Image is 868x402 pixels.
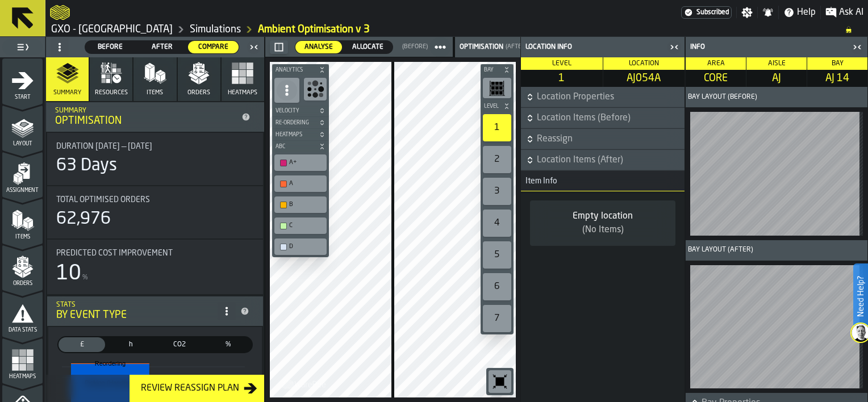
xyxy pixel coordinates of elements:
[768,60,786,67] span: Aisle
[302,76,329,105] div: button-toolbar-undefined
[141,42,183,52] span: After
[491,372,509,391] svg: Reset zoom and position
[666,40,682,54] label: button-toggle-Close me
[85,40,136,54] label: button-switch-multi-Before
[481,271,514,303] div: button-toolbar-undefined
[56,142,254,151] div: Title
[481,101,514,112] button: button-
[749,72,804,85] span: AJ
[289,159,323,166] div: A+
[482,67,501,73] span: Bay
[686,37,867,57] header: Info
[56,301,218,309] div: Stats
[295,40,343,54] label: button-switch-multi-Analyse
[809,72,865,85] span: AJ 14
[537,132,682,146] span: Reassign
[51,23,173,36] a: link-to-/wh/i/ae0cd702-8cb1-4091-b3be-0aee77957c79
[486,368,514,395] div: button-toolbar-undefined
[483,273,511,300] div: 6
[187,40,239,54] label: button-switch-multi-Compare
[82,274,88,282] span: %
[2,234,43,240] span: Items
[521,177,557,186] span: Item Info
[2,141,43,147] span: Layout
[606,72,683,85] span: AJ054A
[55,107,237,115] div: Summary
[289,201,323,208] div: B
[523,72,600,85] span: 1
[56,209,111,229] div: 62,976
[552,60,571,67] span: Level
[56,249,254,258] div: Title
[273,67,316,73] span: Analytics
[272,105,329,116] button: button-
[188,41,239,53] div: thumb
[106,336,155,353] label: button-switch-multi-Time
[2,374,43,380] span: Heatmaps
[137,41,187,53] div: thumb
[758,7,778,18] label: button-toggle-Notifications
[57,336,106,353] label: button-switch-multi-Cost
[343,41,393,53] div: thumb
[521,150,685,170] button: button-
[483,210,511,237] div: 4
[537,90,682,104] span: Location Properties
[343,40,393,54] label: button-switch-multi-Allocate
[136,40,188,54] label: button-switch-multi-After
[402,43,428,51] span: (Before)
[2,280,43,287] span: Orders
[61,340,103,350] span: £
[521,171,685,191] h3: title-section-Item Info
[258,23,370,36] a: link-to-/wh/i/ae0cd702-8cb1-4091-b3be-0aee77957c79/simulations/30e8f166-87fc-473a-ba99-60d1ff3cc15b
[629,60,659,67] span: Location
[56,249,173,258] span: Predicted Cost Improvement
[187,89,210,97] span: Orders
[539,210,666,223] div: Empty location
[47,133,263,185] div: stat-Duration 02/06/2025 — 13/08/2025
[832,60,844,67] span: Bay
[272,64,329,76] button: button-
[53,89,81,97] span: Summary
[483,114,511,141] div: 1
[854,265,867,328] label: Need Help?
[521,37,685,57] header: Location Info
[204,336,253,353] label: button-switch-multi-Share
[272,152,329,173] div: button-toolbar-undefined
[85,41,136,53] div: thumb
[521,129,685,149] button: button-
[156,337,203,352] div: thumb
[481,207,514,239] div: button-toolbar-undefined
[295,41,342,53] div: thumb
[56,262,81,285] div: 10
[483,305,511,332] div: 7
[306,80,324,98] svg: Show Congestion
[272,141,329,152] button: button-
[246,40,262,54] label: button-toggle-Close me
[56,156,117,176] div: 63 Days
[2,187,43,194] span: Assignment
[107,337,154,352] div: thumb
[47,186,263,238] div: stat-Total Optimised Orders
[483,146,511,173] div: 2
[273,144,316,150] span: ABC
[688,93,757,101] span: Bay Layout (Before)
[2,39,43,55] label: button-toggle-Toggle Full Menu
[272,129,329,140] button: button-
[2,327,43,333] span: Data Stats
[272,236,329,257] div: button-toolbar-undefined
[483,178,511,205] div: 3
[147,89,163,97] span: Items
[2,105,43,150] li: menu Layout
[289,180,323,187] div: A
[50,2,70,23] a: logo-header
[56,142,152,151] span: Duration [DATE] — [DATE]
[190,23,241,36] a: link-to-/wh/i/ae0cd702-8cb1-4091-b3be-0aee77957c79
[2,94,43,101] span: Start
[506,43,527,51] span: (After)
[272,372,336,395] a: logo-header
[272,215,329,236] div: button-toolbar-undefined
[481,239,514,271] div: button-toolbar-undefined
[537,111,682,125] span: Location Items (Before)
